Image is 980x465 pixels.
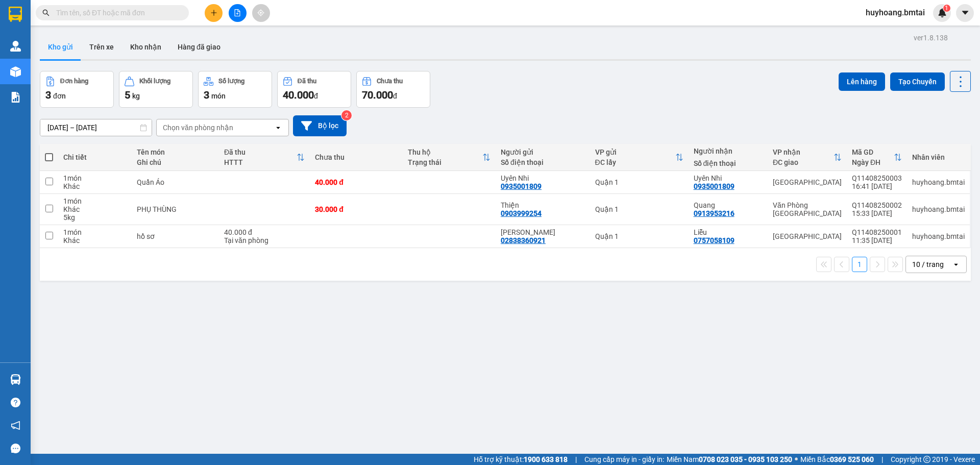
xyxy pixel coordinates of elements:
[314,92,318,100] span: đ
[362,89,393,101] span: 70.000
[393,92,397,100] span: đ
[132,92,140,100] span: kg
[224,236,305,244] div: Tại văn phòng
[694,201,763,209] div: Quang
[852,228,902,236] div: Q11408250001
[694,182,734,190] div: 0935001809
[912,205,965,213] div: huyhoang.bmtai
[501,201,585,209] div: Thiện
[590,144,689,171] th: Toggle SortBy
[356,71,430,108] button: Chưa thu70.000đ
[595,232,683,240] div: Quận 1
[501,158,585,166] div: Số điện thoại
[768,144,847,171] th: Toggle SortBy
[912,153,965,161] div: Nhân viên
[773,148,834,156] div: VP nhận
[852,257,867,272] button: 1
[11,444,20,453] span: message
[795,457,798,461] span: ⚪️
[53,92,66,100] span: đơn
[501,174,585,182] div: Uyên Nhi
[137,232,214,240] div: hồ sơ
[595,148,675,156] div: VP gửi
[315,178,398,186] div: 40.000 đ
[63,182,127,190] div: Khác
[881,454,883,465] span: |
[595,205,683,213] div: Quận 1
[584,454,664,465] span: Cung cấp máy in - giấy in:
[945,5,948,12] span: 1
[163,123,233,133] div: Chọn văn phòng nhận
[501,236,546,244] div: 02838360921
[341,110,352,120] sup: 2
[315,153,398,161] div: Chưa thu
[912,232,965,240] div: huyhoang.bmtai
[137,178,214,186] div: Quần Áo
[252,4,270,22] button: aim
[890,72,945,91] button: Tạo Chuyến
[852,209,902,217] div: 15:33 [DATE]
[277,71,351,108] button: Đã thu40.000đ
[403,144,496,171] th: Toggle SortBy
[11,398,20,407] span: question-circle
[773,232,842,240] div: [GEOGRAPHIC_DATA]
[274,124,282,132] svg: open
[10,92,21,103] img: solution-icon
[11,421,20,430] span: notification
[595,178,683,186] div: Quận 1
[40,119,152,136] input: Select a date range.
[204,89,209,101] span: 3
[524,455,568,463] strong: 1900 633 818
[912,259,944,270] div: 10 / trang
[60,78,88,85] div: Đơn hàng
[198,71,272,108] button: Số lượng3món
[81,35,122,59] button: Trên xe
[852,148,894,156] div: Mã GD
[408,148,482,156] div: Thu hộ
[830,455,874,463] strong: 0369 525 060
[224,148,297,156] div: Đã thu
[45,89,51,101] span: 3
[938,8,947,17] img: icon-new-feature
[137,158,214,166] div: Ghi chú
[10,41,21,52] img: warehouse-icon
[169,35,229,59] button: Hàng đã giao
[40,35,81,59] button: Kho gửi
[125,89,130,101] span: 5
[137,205,214,213] div: PHỤ THÙNG
[283,89,314,101] span: 40.000
[694,159,763,167] div: Số điện thoại
[137,148,214,156] div: Tên món
[315,205,398,213] div: 30.000 đ
[956,4,974,22] button: caret-down
[852,174,902,182] div: Q11408250003
[257,9,264,16] span: aim
[224,228,305,236] div: 40.000 đ
[961,8,970,17] span: caret-down
[63,228,127,236] div: 1 món
[10,66,21,77] img: warehouse-icon
[852,236,902,244] div: 11:35 [DATE]
[298,78,316,85] div: Đã thu
[63,213,127,222] div: 5 kg
[63,174,127,182] div: 1 món
[122,35,169,59] button: Kho nhận
[501,228,585,236] div: Cty Ánh Hồng
[63,205,127,213] div: Khác
[694,209,734,217] div: 0913953216
[667,454,792,465] span: Miền Nam
[575,454,577,465] span: |
[852,201,902,209] div: Q11408250002
[210,9,217,16] span: plus
[923,456,930,463] span: copyright
[773,158,834,166] div: ĐC giao
[773,201,842,217] div: Văn Phòng [GEOGRAPHIC_DATA]
[42,9,50,16] span: search
[63,197,127,205] div: 1 món
[229,4,247,22] button: file-add
[10,374,21,385] img: warehouse-icon
[694,174,763,182] div: Uyên Nhi
[219,144,310,171] th: Toggle SortBy
[943,5,950,12] sup: 1
[501,182,542,190] div: 0935001809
